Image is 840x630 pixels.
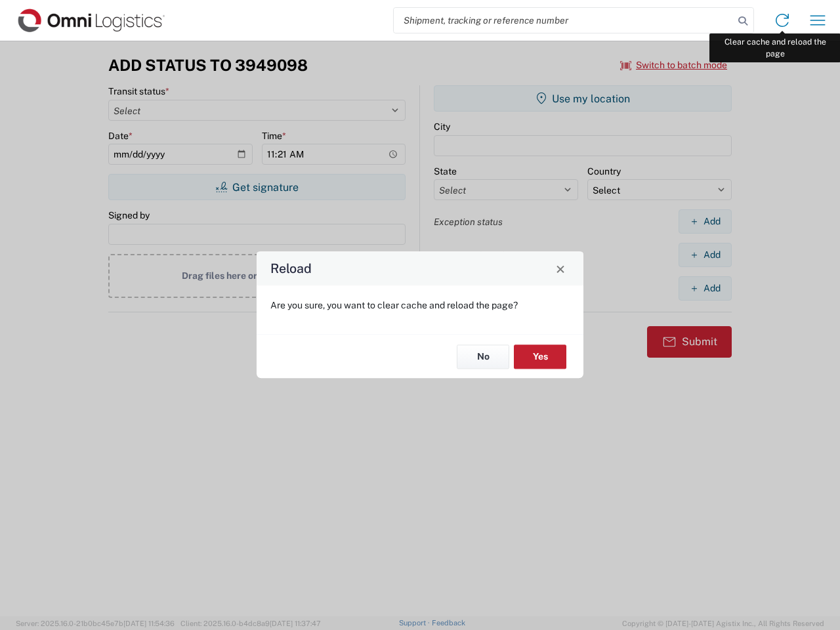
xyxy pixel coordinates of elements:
button: Yes [514,345,566,369]
button: Close [551,259,570,278]
button: No [457,345,509,369]
h4: Reload [270,259,312,278]
p: Are you sure, you want to clear cache and reload the page? [270,299,570,311]
input: Shipment, tracking or reference number [394,8,734,33]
